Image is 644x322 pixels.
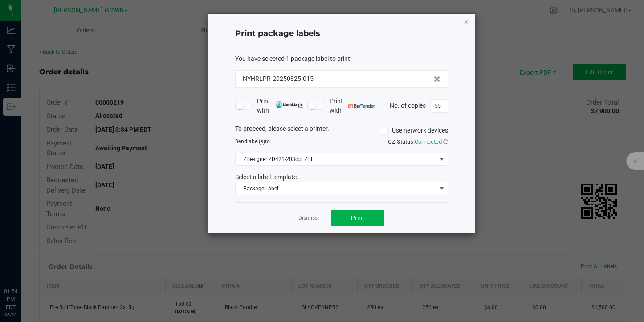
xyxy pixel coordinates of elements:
span: ZDesigner ZD421-203dpi ZPL [236,153,436,165]
div: Select a label template. [228,173,455,182]
iframe: Resource center [9,251,36,278]
span: Package Label [236,182,436,195]
span: Print [351,214,364,221]
div: : [235,54,448,64]
span: QZ Status: [388,138,448,145]
span: Send to: [235,138,271,145]
span: NYHRLPR-20250825-015 [243,74,314,84]
span: You have selected 1 package label to print [235,55,350,62]
span: Print with [330,97,375,115]
div: To proceed, please select a printer. [228,124,455,137]
span: No. of copies [390,101,426,109]
span: label(s) [247,138,265,145]
button: Print [331,210,384,226]
span: Connected [415,138,442,145]
a: Dismiss [298,214,318,222]
img: bartender.png [348,104,375,108]
span: Print with [257,97,303,115]
img: mark_magic_cybra.png [276,101,303,108]
h4: Print package labels [235,28,448,40]
label: Use network devices [380,126,448,135]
